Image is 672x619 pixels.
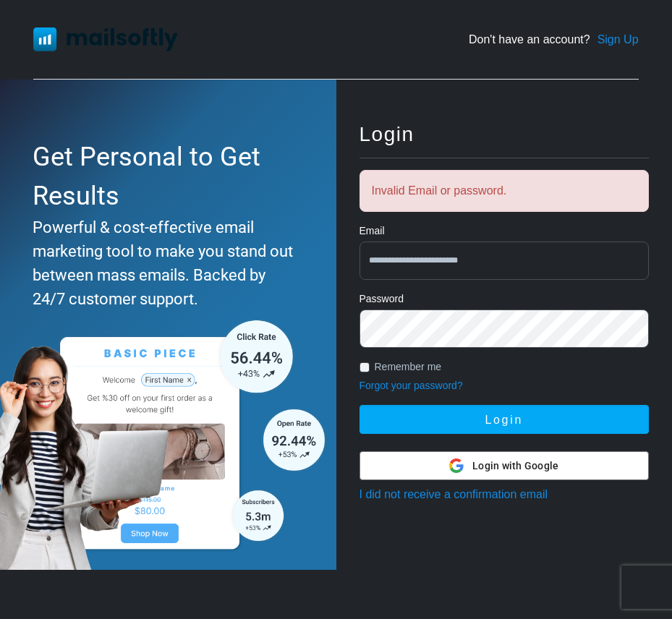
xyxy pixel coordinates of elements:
label: Email [360,223,385,239]
label: Password [360,291,404,307]
div: Powerful & cost-effective email marketing tool to make you stand out between mass emails. Backed ... [33,215,296,311]
button: Login with Google [360,451,650,480]
label: Remember me [375,359,442,375]
a: Forgot your password? [360,380,463,391]
img: Mailsoftly [33,27,178,51]
a: I did not receive a confirmation email [360,488,548,500]
span: Login [360,123,414,145]
div: Get Personal to Get Results [33,137,296,215]
div: Invalid Email or password. [360,170,650,212]
div: Don't have an account? [469,31,639,48]
span: Login with Google [472,458,558,474]
a: Sign Up [597,31,639,48]
button: Login [360,405,650,434]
